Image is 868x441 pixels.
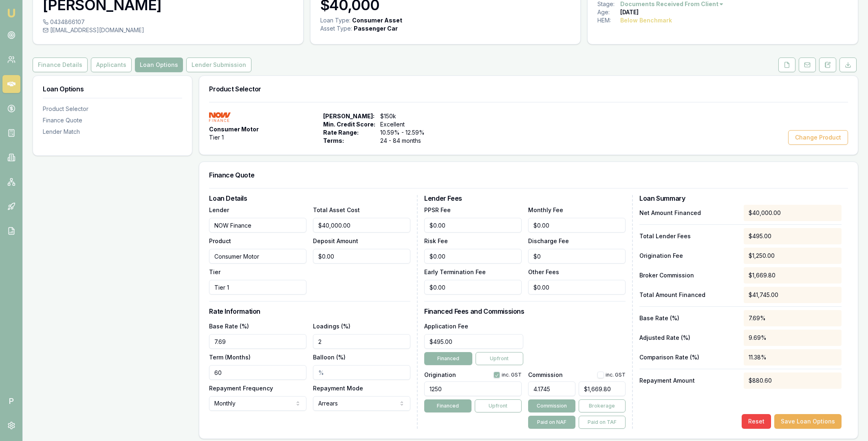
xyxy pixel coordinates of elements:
[380,120,434,129] span: Excellent
[43,128,182,136] div: Lender Match
[639,209,737,217] p: Net Amount Financed
[313,206,360,213] label: Total Asset Cost
[528,372,563,378] label: Commission
[43,18,293,26] div: 0434866107
[7,8,16,18] img: emu-icon-u.png
[43,86,182,92] h3: Loan Options
[43,116,182,124] div: Finance Quote
[209,237,231,244] label: Product
[424,280,522,295] input: $
[597,16,620,24] div: HEM:
[528,206,563,213] label: Monthly Fee
[744,287,842,303] div: $41,745.00
[744,330,842,346] div: 9.69%
[209,206,229,213] label: Lender
[313,237,358,244] label: Deposit Amount
[597,8,620,16] div: Age:
[744,205,842,221] div: $40,000.00
[744,349,842,366] div: 11.38%
[528,268,559,275] label: Other Fees
[424,372,456,378] label: Origination
[424,249,522,264] input: $
[639,377,737,385] p: Repayment Amount
[424,268,486,275] label: Early Termination Fee
[313,249,410,264] input: $
[639,232,737,240] p: Total Lender Fees
[742,414,771,429] button: Reset
[185,58,253,72] a: Lender Submission
[135,58,183,72] button: Loan Options
[323,120,375,129] span: Min. Credit Score:
[380,129,434,137] span: 10.59% - 12.59%
[320,16,350,24] div: Loan Type:
[475,399,522,412] button: Upfront
[424,399,471,412] button: Financed
[744,372,842,389] div: $880.60
[639,291,737,299] p: Total Amount Financed
[597,372,626,378] div: inc. GST
[209,323,249,330] label: Base Rate (%)
[639,195,842,202] h3: Loan Summary
[209,385,273,392] label: Repayment Frequency
[209,354,251,361] label: Term (Months)
[320,24,352,33] div: Asset Type :
[209,268,220,275] label: Tier
[209,86,848,92] h3: Product Selector
[186,58,251,72] button: Lender Submission
[209,195,410,202] h3: Loan Details
[528,218,626,233] input: $
[639,334,737,342] p: Adjusted Rate (%)
[133,58,185,72] a: Loan Options
[33,58,89,72] a: Finance Details
[579,399,626,412] button: Brokerage
[493,372,522,378] div: inc. GST
[424,237,448,244] label: Risk Fee
[380,137,434,145] span: 24 - 84 months
[352,16,402,24] div: Consumer Asset
[639,353,737,361] p: Comparison Rate (%)
[639,271,737,279] p: Broker Commission
[33,58,88,72] button: Finance Details
[528,280,626,295] input: $
[620,16,672,24] div: Below Benchmark
[43,105,182,113] div: Product Selector
[424,218,522,233] input: $
[424,323,468,330] label: Application Fee
[528,381,575,396] input: %
[209,125,259,133] span: Consumer Motor
[620,8,639,16] div: [DATE]
[313,334,410,349] input: %
[424,308,626,315] h3: Financed Fees and Commissions
[528,237,569,244] label: Discharge Fee
[2,392,20,410] span: P
[313,365,410,380] input: %
[323,112,375,120] span: [PERSON_NAME]:
[788,130,848,145] button: Change Product
[424,206,451,213] label: PPSR Fee
[380,112,434,120] span: $150k
[744,310,842,326] div: 7.69%
[528,416,575,429] button: Paid on NAF
[313,323,350,330] label: Loadings (%)
[313,354,346,361] label: Balloon (%)
[528,399,575,412] button: Commission
[774,414,842,429] button: Save Loan Options
[424,352,472,365] button: Financed
[424,334,523,349] input: $
[744,248,842,264] div: $1,250.00
[209,172,848,178] h3: Finance Quote
[313,385,363,392] label: Repayment Mode
[744,228,842,244] div: $495.00
[476,352,523,365] button: Upfront
[91,58,132,72] button: Applicants
[424,195,626,202] h3: Lender Fees
[209,308,410,315] h3: Rate Information
[354,24,398,33] div: Passenger Car
[579,416,626,429] button: Paid on TAF
[43,26,293,34] div: [EMAIL_ADDRESS][DOMAIN_NAME]
[639,314,737,322] p: Base Rate (%)
[209,334,306,349] input: %
[744,267,842,284] div: $1,669.80
[323,129,375,137] span: Rate Range:
[639,252,737,260] p: Origination Fee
